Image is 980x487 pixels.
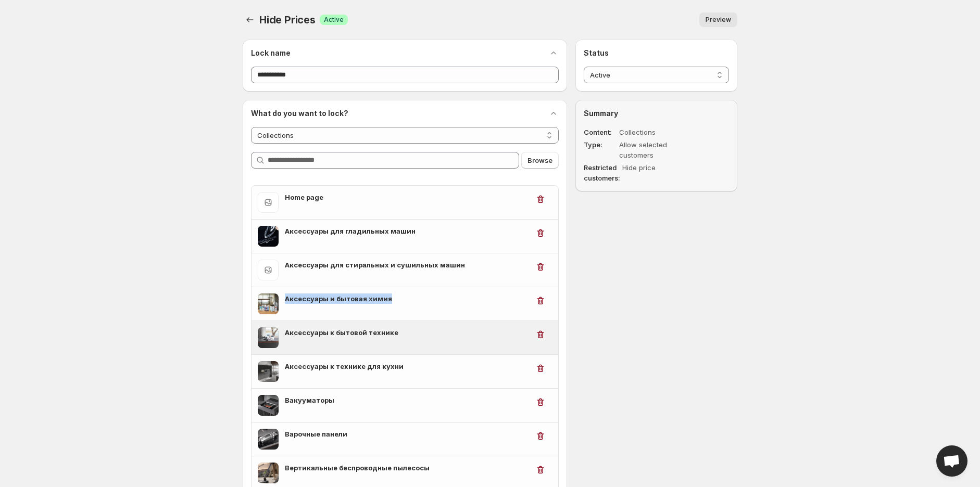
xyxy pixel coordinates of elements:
[584,162,620,183] dt: Restricted customers:
[527,155,552,165] span: Browse
[251,48,291,58] h2: Lock name
[584,127,617,137] dt: Content :
[622,162,702,183] dd: Hide price
[699,12,737,27] button: Preview
[285,293,529,304] h3: Аксессуары и бытовая химия
[706,16,731,24] span: Preview
[285,361,529,371] h3: Аксессуары к технике для кухни
[324,16,344,24] span: Active
[285,226,529,236] h3: Аксессуары для гладильных машин
[584,139,617,160] dt: Type :
[285,192,529,202] h3: Home page
[584,48,729,58] h2: Status
[259,14,316,26] span: Hide Prices
[285,260,529,270] h3: Аксессуары для стиральных и сушильных машин
[285,463,529,473] h3: Вертикальные беспроводные пылесосы
[251,108,348,119] h2: What do you want to lock?
[285,327,529,338] h3: Аксессуары к бытовой технике
[619,127,699,137] dd: Collections
[584,108,729,119] h2: Summary
[619,139,699,160] dd: Allow selected customers
[285,429,529,439] h3: Варочные панели
[521,152,559,169] button: Browse
[936,445,968,477] div: Open chat
[243,12,257,27] button: Back
[285,395,529,405] h3: Вакууматоры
